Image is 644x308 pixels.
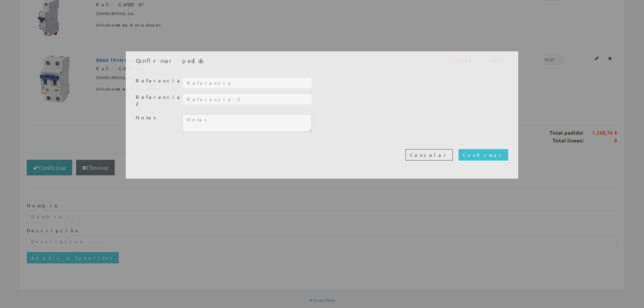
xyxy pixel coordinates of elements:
[182,94,312,105] input: Referencia 2
[136,56,508,65] h4: Confirmar pedido
[131,114,177,121] label: Notas
[406,149,453,161] button: Cancelar
[459,149,508,161] input: Confirmar
[131,94,177,107] label: Referencia 2
[182,77,312,88] input: Referencia
[131,77,177,84] label: Referencia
